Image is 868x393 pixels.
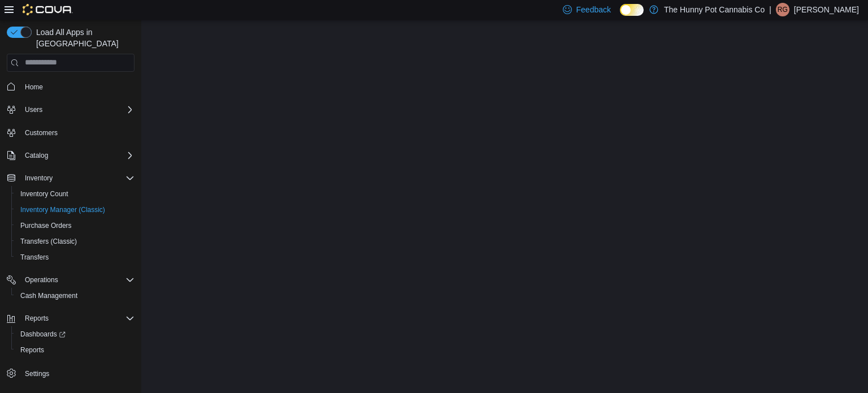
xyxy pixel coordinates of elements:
span: Transfers [16,251,134,264]
span: Transfers [20,253,49,262]
p: | [769,3,771,16]
span: Transfers (Classic) [16,235,134,248]
button: Catalog [2,148,139,163]
button: Operations [2,272,139,288]
button: Settings [2,365,139,381]
span: Cash Management [16,289,134,303]
a: Reports [16,343,49,357]
button: Operations [20,273,63,287]
a: Dashboards [16,327,70,341]
span: Reports [16,343,134,357]
span: Feedback [576,4,611,15]
span: RG [778,3,788,16]
button: Inventory Manager (Classic) [11,202,139,218]
button: Purchase Orders [11,218,139,234]
p: The Hunny Pot Cannabis Co [664,3,765,16]
a: Dashboards [11,326,139,342]
span: Purchase Orders [20,221,72,230]
span: Customers [20,126,134,140]
span: Inventory Count [20,189,68,198]
a: Settings [20,367,54,381]
span: Settings [25,369,49,378]
button: Inventory [20,171,57,185]
span: Operations [25,275,58,284]
span: Transfers (Classic) [20,237,77,246]
button: Reports [2,310,139,326]
span: Operations [20,273,134,287]
a: Cash Management [16,289,82,303]
a: Home [20,80,47,94]
span: Users [25,105,42,114]
span: Dashboards [20,330,66,339]
span: Reports [20,312,134,325]
button: Inventory [2,170,139,186]
button: Inventory Count [11,186,139,202]
a: Transfers [16,251,53,264]
div: Ryckolos Griffiths [776,3,789,16]
span: Catalog [25,151,48,160]
button: Users [20,103,47,116]
span: Reports [25,314,49,323]
button: Cash Management [11,288,139,304]
button: Reports [11,342,139,358]
span: Dark Mode [620,16,620,16]
button: Home [2,79,139,95]
a: Purchase Orders [16,219,76,232]
span: Inventory Count [16,187,134,201]
button: Transfers [11,249,139,265]
span: Inventory [25,174,53,183]
span: Inventory Manager (Classic) [20,205,105,214]
span: Home [20,80,134,94]
a: Transfers (Classic) [16,235,81,248]
span: Home [25,83,43,92]
span: Purchase Orders [16,219,134,232]
button: Transfers (Classic) [11,234,139,249]
span: Dashboards [16,327,134,341]
span: Inventory [20,171,134,185]
button: Catalog [20,149,53,162]
span: Users [20,103,134,116]
button: Customers [2,124,139,141]
span: Catalog [20,149,134,162]
span: Load All Apps in [GEOGRAPHIC_DATA] [32,27,134,49]
a: Inventory Count [16,187,73,201]
button: Users [2,102,139,118]
span: Customers [25,128,58,137]
button: Reports [20,312,53,325]
img: Cova [23,4,73,15]
span: Settings [20,366,134,380]
span: Cash Management [20,291,77,300]
input: Dark Mode [620,4,644,16]
a: Customers [20,126,62,140]
span: Inventory Manager (Classic) [16,203,134,217]
a: Inventory Manager (Classic) [16,203,110,217]
span: Reports [20,346,44,355]
p: [PERSON_NAME] [794,3,859,16]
